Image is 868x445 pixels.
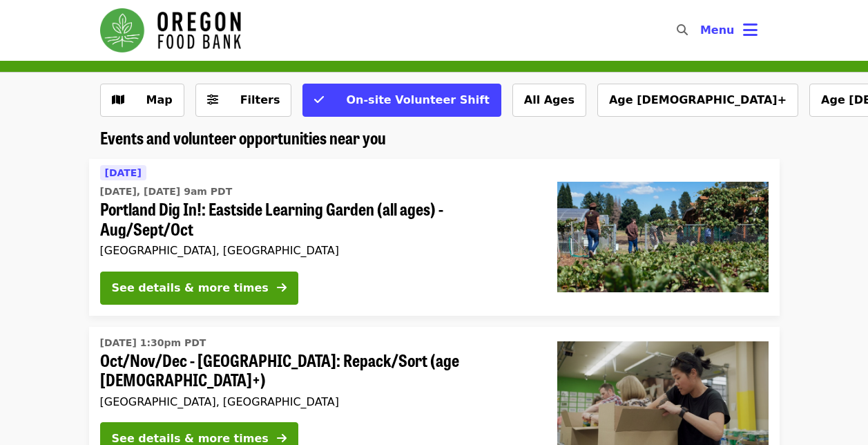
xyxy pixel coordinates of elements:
button: Age [DEMOGRAPHIC_DATA]+ [597,84,798,117]
img: Oregon Food Bank - Home [100,8,241,53]
div: [GEOGRAPHIC_DATA], [GEOGRAPHIC_DATA] [100,395,535,408]
i: sliders-h icon [207,93,218,106]
span: [DATE] [105,167,142,178]
span: Filters [240,93,280,106]
span: Events and volunteer opportunities near you [100,125,386,149]
time: [DATE], [DATE] 9am PDT [100,184,233,199]
a: See details for "Portland Dig In!: Eastside Learning Garden (all ages) - Aug/Sept/Oct" [89,159,780,316]
i: check icon [314,93,324,106]
i: arrow-right icon [277,281,287,294]
span: On-site Volunteer Shift [346,93,489,106]
i: bars icon [743,20,758,40]
span: Portland Dig In!: Eastside Learning Garden (all ages) - Aug/Sept/Oct [100,199,535,239]
i: map icon [112,93,124,106]
button: On-site Volunteer Shift [302,84,501,117]
span: Oct/Nov/Dec - [GEOGRAPHIC_DATA]: Repack/Sort (age [DEMOGRAPHIC_DATA]+) [100,350,535,390]
i: search icon [677,23,688,37]
span: Map [146,93,173,106]
img: Portland Dig In!: Eastside Learning Garden (all ages) - Aug/Sept/Oct organized by Oregon Food Bank [557,182,769,292]
button: See details & more times [100,272,298,305]
button: Show map view [100,84,184,117]
div: [GEOGRAPHIC_DATA], [GEOGRAPHIC_DATA] [100,244,535,257]
time: [DATE] 1:30pm PDT [100,336,206,350]
div: See details & more times [112,280,269,296]
input: Search [696,14,707,47]
span: Menu [700,23,735,37]
button: All Ages [512,84,586,117]
button: Filters (0 selected) [195,84,292,117]
button: Toggle account menu [689,14,769,47]
i: arrow-right icon [277,432,287,445]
